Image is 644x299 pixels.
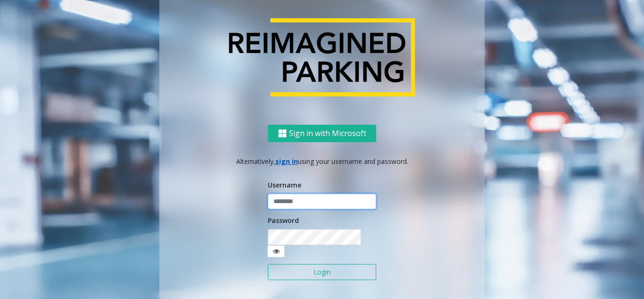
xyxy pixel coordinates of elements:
[268,180,301,190] label: Username
[268,216,299,226] label: Password
[275,157,298,166] a: sign in
[268,264,376,280] button: Login
[169,156,475,166] p: Alternatively, using your username and password.
[268,125,376,142] button: Sign in with Microsoft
